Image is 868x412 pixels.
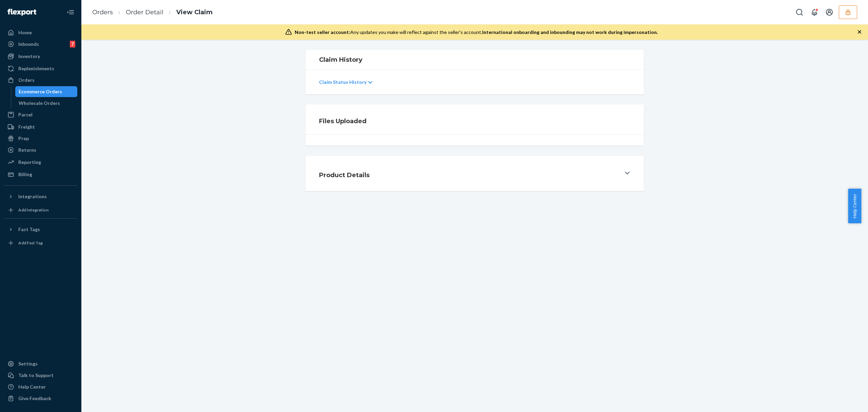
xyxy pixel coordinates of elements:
span: Chat [15,5,29,11]
h1: Claim History [319,55,630,64]
div: Wholesale Orders [19,100,60,107]
div: Give Feedback [18,395,51,402]
div: Fast Tags [18,226,40,233]
a: Replenishments [4,63,77,74]
a: Help Center [4,381,77,392]
div: Add Integration [18,207,48,213]
div: Any updates you make will reflect against the seller's account. [295,29,658,36]
h1: Files Uploaded [319,117,630,126]
button: Help Center [848,189,861,223]
span: Non-test seller account: [295,29,350,35]
a: Orders [92,8,113,16]
ol: breadcrumbs [87,2,218,22]
a: Order Detail [126,8,163,16]
button: Open Search Box [793,5,806,19]
div: Integrations [18,193,47,200]
div: 7 [70,41,75,48]
a: Inventory [4,51,77,62]
button: Open notifications [808,5,821,19]
div: Returns [18,147,36,153]
a: Prep [4,133,77,144]
div: Inventory [18,53,40,60]
a: Freight [4,121,77,132]
button: Talk to Support [4,370,77,381]
div: Home [18,29,32,36]
div: Replenishments [18,65,54,72]
a: Reporting [4,157,77,168]
div: Settings [18,360,38,367]
a: Ecommerce Orders [15,86,78,97]
a: Returns [4,145,77,155]
a: Add Integration [4,205,77,216]
div: Prep [18,135,29,142]
a: Billing [4,169,77,180]
div: Inbounds [18,41,39,48]
button: Fast Tags [4,224,77,235]
div: Add Fast Tag [18,240,43,246]
div: Freight [18,124,35,130]
button: Open account menu [823,5,836,19]
div: Orders [18,77,35,83]
a: Parcel [4,109,77,120]
a: Settings [4,358,77,369]
div: Help Center [18,383,46,390]
button: Product Details [305,156,644,191]
button: Close Navigation [64,5,77,19]
div: Reporting [18,159,41,166]
a: Home [4,27,77,38]
a: Orders [4,75,77,86]
div: Ecommerce Orders [19,88,62,95]
a: View Claim [176,8,213,16]
a: Inbounds7 [4,39,77,50]
div: Billing [18,171,32,178]
button: Integrations [4,191,77,202]
button: Give Feedback [4,393,77,404]
h1: Product Details [319,171,370,180]
a: Wholesale Orders [15,98,78,109]
div: Parcel [18,111,33,118]
div: Talk to Support [18,372,54,379]
span: International onboarding and inbounding may not work during impersonation. [482,29,658,35]
img: Flexport logo [7,9,36,16]
p: Claim Status History [319,79,367,86]
a: Add Fast Tag [4,238,77,248]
